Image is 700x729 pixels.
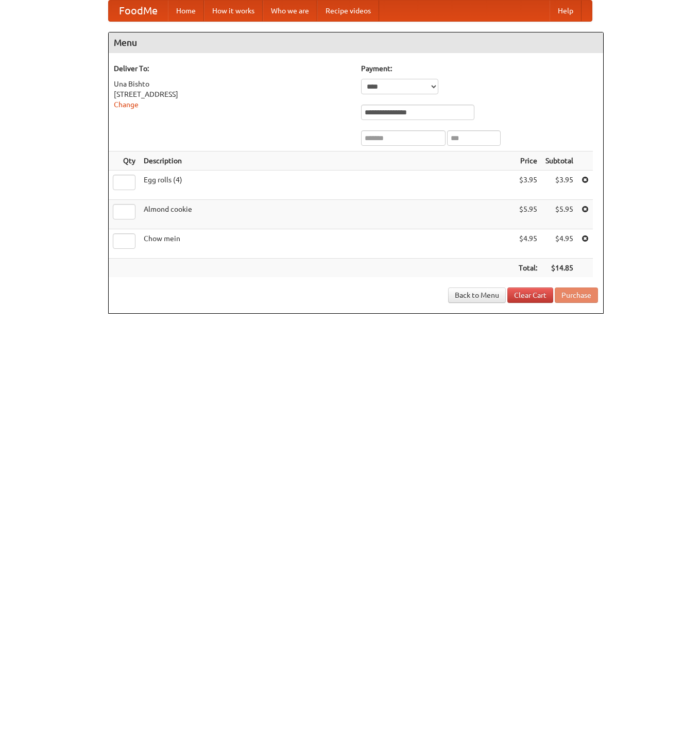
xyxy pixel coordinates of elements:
th: Subtotal [541,151,577,171]
a: Back to Menu [448,287,506,303]
td: $5.95 [515,200,541,229]
td: Chow mein [140,229,515,259]
a: Recipe videos [317,1,379,21]
a: How it works [204,1,263,21]
td: Egg rolls (4) [140,171,515,200]
td: $4.95 [515,229,541,259]
td: $3.95 [515,171,541,200]
th: Qty [109,151,140,171]
th: Description [140,151,515,171]
td: $3.95 [541,171,577,200]
h5: Deliver To: [114,63,351,74]
th: Total: [515,259,541,278]
a: FoodMe [109,1,168,21]
div: [STREET_ADDRESS] [114,89,351,99]
a: Help [550,1,582,21]
a: Clear Cart [507,287,553,303]
button: Purchase [555,287,598,303]
a: Change [114,100,139,109]
th: Price [515,151,541,171]
td: $4.95 [541,229,577,259]
td: $5.95 [541,200,577,229]
td: Almond cookie [140,200,515,229]
h5: Payment: [361,63,598,74]
th: $14.85 [541,259,577,278]
a: Home [168,1,204,21]
a: Who we are [263,1,317,21]
div: Una Bishto [114,79,351,89]
h4: Menu [109,32,603,53]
